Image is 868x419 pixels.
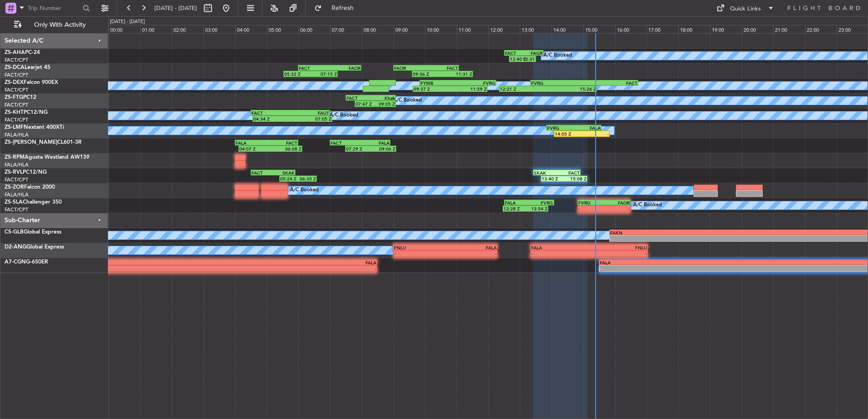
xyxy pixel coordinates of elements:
[574,125,601,131] div: FALA
[457,25,488,33] div: 11:00
[531,80,584,86] div: FVRG
[5,102,28,108] a: FACT/CPT
[5,95,23,100] span: ZS-FTG
[154,4,197,12] span: [DATE] - [DATE]
[450,86,487,92] div: 11:59 Z
[5,50,25,55] span: ZS-AHA
[280,176,298,181] div: 05:24 Z
[5,50,40,55] a: ZS-AHAPC-24
[526,206,547,211] div: 13:54 Z
[140,25,172,33] div: 01:00
[311,71,337,77] div: 07:15 Z
[266,140,297,146] div: FACT
[290,110,329,116] div: FAUT
[582,131,608,136] div: -
[5,95,36,100] a: ZS-FTGPC12
[578,200,604,205] div: FVRG
[610,230,777,235] div: FAKN
[600,266,773,271] div: -
[370,146,395,151] div: 09:06 Z
[362,25,394,33] div: 08:00
[5,244,26,250] span: D2-ANG
[633,199,662,212] div: A/C Booked
[5,110,24,115] span: ZS-KHT
[520,25,552,33] div: 13:00
[805,25,837,33] div: 22:00
[394,245,445,250] div: FNLU
[555,131,582,136] div: 14:05 Z
[542,176,564,181] div: 13:40 Z
[239,146,271,151] div: 04:07 Z
[584,80,637,86] div: FACT
[548,86,596,92] div: 15:26 Z
[564,176,586,181] div: 15:08 Z
[108,25,140,33] div: 00:00
[298,25,330,33] div: 06:00
[290,184,319,197] div: A/C Booked
[5,155,25,160] span: ZS-RPM
[5,191,29,198] a: FALA/HLA
[589,251,647,256] div: -
[505,50,524,56] div: FACT
[324,5,362,11] span: Refresh
[600,260,773,265] div: FALA
[552,25,583,33] div: 14:00
[543,49,572,63] div: A/C Booked
[298,176,316,181] div: 06:35 Z
[252,110,290,116] div: FACT
[773,25,805,33] div: 21:00
[5,185,24,190] span: ZS-ZOR
[330,65,360,71] div: FAOR
[393,94,422,107] div: A/C Booked
[5,176,28,183] a: FACT/CPT
[10,18,99,32] button: Only With Activity
[445,245,497,250] div: FALA
[426,65,458,71] div: FACT
[355,101,375,107] div: 07:47 Z
[442,71,472,77] div: 11:31 Z
[284,71,311,77] div: 05:32 Z
[5,229,24,235] span: CS-GLB
[299,65,330,71] div: FACT
[5,125,24,130] span: ZS-LMF
[5,65,25,70] span: ZS-DCA
[589,245,647,250] div: FNLU
[192,260,376,265] div: FALA
[5,200,23,205] span: ZS-SLA
[413,71,442,77] div: 09:36 Z
[5,140,82,145] a: ZS-[PERSON_NAME]CL601-3R
[5,170,47,175] a: ZS-RVLPC12/NG
[583,25,615,33] div: 15:00
[604,200,630,205] div: FAOR
[5,229,61,235] a: CS-GLBGlobal Express
[458,80,495,86] div: FVRG
[5,200,62,205] a: ZS-SLAChallenger 350
[252,170,273,175] div: FACT
[292,116,331,122] div: 07:05 Z
[375,101,395,107] div: 09:05 Z
[5,132,29,138] a: FALA/HLA
[5,161,29,168] a: FALA/HLA
[5,110,48,115] a: ZS-KHTPC12/NG
[5,140,57,145] span: ZS-[PERSON_NAME]
[710,25,742,33] div: 19:00
[5,259,48,265] a: A7-CGNG-650ER
[5,117,28,123] a: FACT/CPT
[394,25,425,33] div: 09:00
[346,146,371,151] div: 07:29 Z
[5,155,89,160] a: ZS-RPMAgusta Westland AW139
[523,56,535,62] div: 13:31 Z
[510,56,523,62] div: 12:40 Z
[192,266,376,271] div: -
[394,65,426,71] div: FAOR
[172,25,203,33] div: 02:00
[414,86,450,92] div: 09:37 Z
[236,140,266,146] div: FALA
[5,80,58,85] a: ZS-DEXFalcon 900EX
[271,146,302,151] div: 06:08 Z
[267,25,299,33] div: 05:00
[5,170,23,175] span: ZS-RVL
[5,244,64,250] a: D2-ANGGlobal Express
[5,72,28,78] a: FACT/CPT
[5,57,28,63] a: FACT/CPT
